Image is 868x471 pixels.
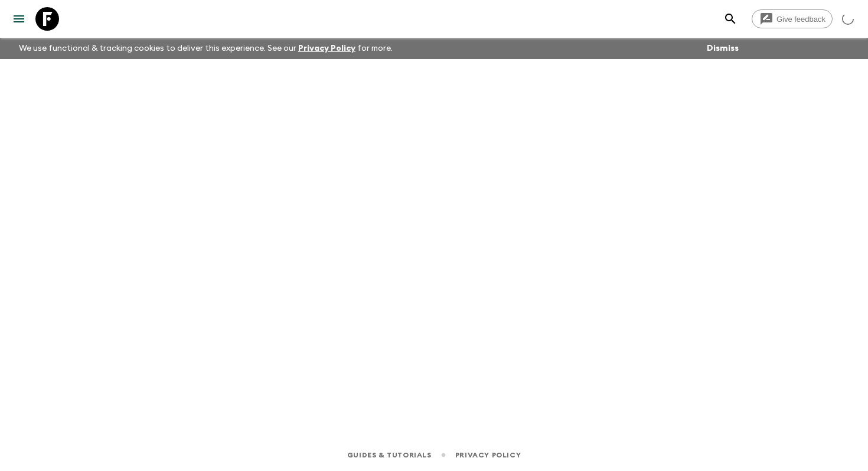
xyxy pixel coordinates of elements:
a: Guides & Tutorials [347,449,432,462]
button: menu [7,7,31,31]
span: Give feedback [770,15,832,24]
button: search adventures [719,7,742,31]
a: Privacy Policy [298,44,355,53]
a: Privacy Policy [455,449,521,462]
p: We use functional & tracking cookies to deliver this experience. See our for more. [14,38,397,59]
button: Dismiss [704,40,742,57]
a: Give feedback [752,9,833,28]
